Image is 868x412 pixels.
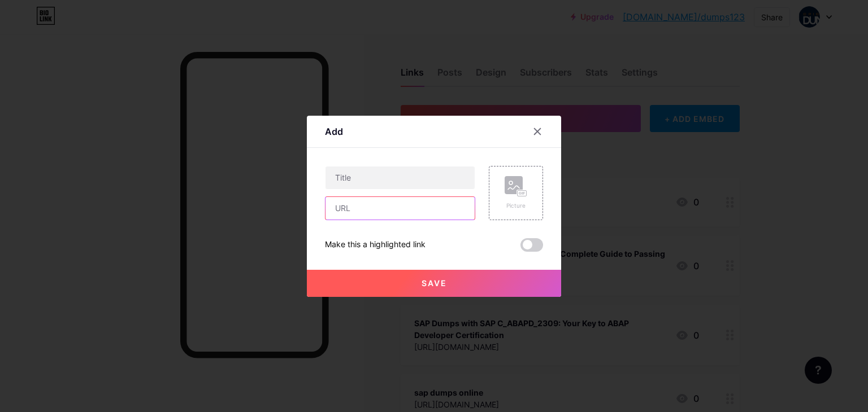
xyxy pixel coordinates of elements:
input: Title [325,166,475,189]
button: Save [307,270,561,297]
span: Save [422,278,447,288]
div: Add [325,125,343,138]
input: URL [325,197,475,220]
div: Picture [505,201,527,210]
div: Make this a highlighted link [325,238,426,252]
